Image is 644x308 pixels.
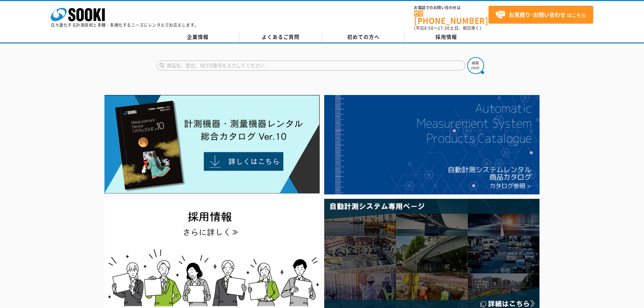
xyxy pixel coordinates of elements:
[414,6,488,10] span: お電話でのお問い合わせは
[157,32,239,42] a: 企業情報
[488,6,593,24] a: お見積り･お問い合わせはこちら
[157,61,465,71] input: 商品名、型式、NETIS番号を入力してください
[495,10,586,20] span: はこちら
[104,95,320,194] img: Catalog Ver10
[51,23,199,27] p: 日々進化する計測技術と多種・多様化するニーズにレンタルでお応えします。
[414,10,488,24] a: [PHONE_NUMBER]
[405,32,488,42] a: 採用情報
[467,57,484,74] img: btn_search.png
[438,25,450,31] span: 17:30
[322,32,405,42] a: 初めての方へ
[324,95,540,194] img: 自動計測システムカタログ
[414,25,481,31] span: (平日 ～ 土日、祝日除く)
[509,10,566,19] strong: お見積り･お問い合わせ
[424,25,434,31] span: 8:50
[239,32,322,42] a: よくあるご質問
[347,33,380,41] span: 初めての方へ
